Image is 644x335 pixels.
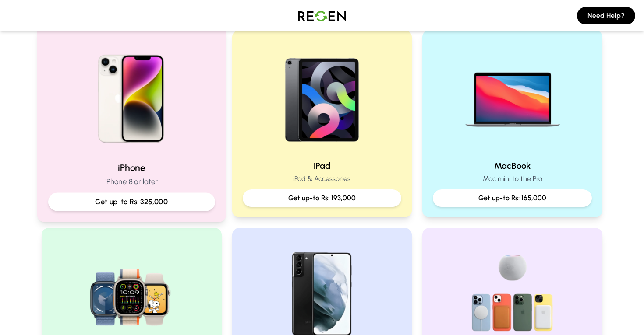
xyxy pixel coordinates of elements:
[266,41,378,153] img: iPad
[433,174,592,184] p: Mac mini to the Pro
[243,174,402,184] p: iPad & Accessories
[48,176,215,187] p: iPhone 8 or later
[577,7,635,24] button: Need Help?
[243,160,402,172] h2: iPad
[291,3,353,28] img: Logo
[440,193,585,203] p: Get up-to Rs: 165,000
[433,160,592,172] h2: MacBook
[456,41,569,153] img: MacBook
[56,196,208,207] p: Get up-to Rs: 325,000
[48,161,215,174] h2: iPhone
[250,193,395,203] p: Get up-to Rs: 193,000
[73,37,191,154] img: iPhone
